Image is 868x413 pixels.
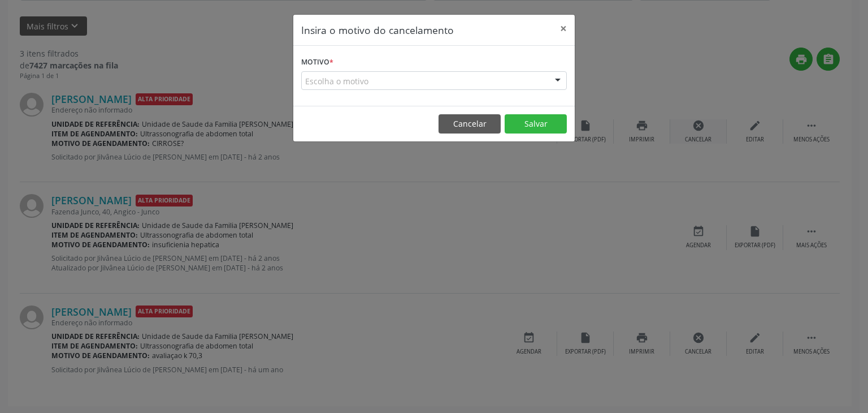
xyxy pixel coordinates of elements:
[305,75,368,87] span: Escolha o motivo
[301,23,454,37] h5: Insira o motivo do cancelamento
[301,54,333,71] label: Motivo
[552,15,575,42] button: Close
[505,114,567,134] button: Salvar
[439,114,501,134] button: Cancelar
